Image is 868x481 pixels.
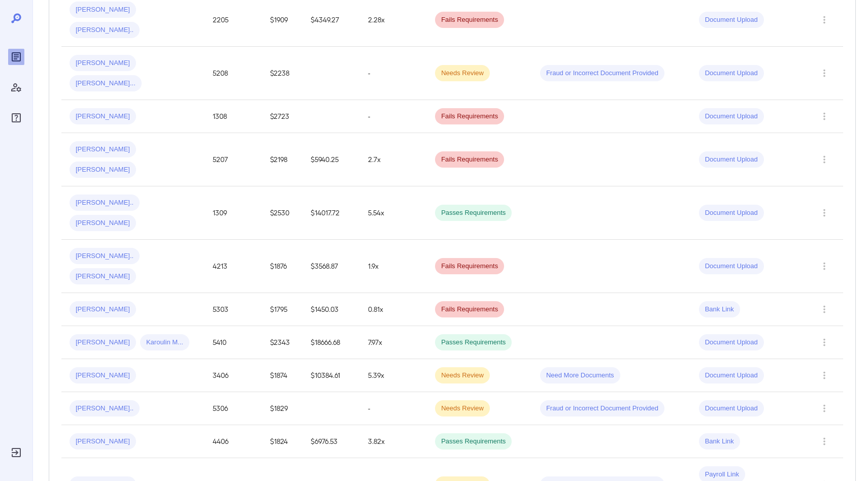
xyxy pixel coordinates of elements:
[816,258,832,274] button: Row Actions
[699,371,764,380] span: Document Upload
[360,186,427,240] td: 5.54x
[205,100,262,133] td: 1308
[699,437,740,446] span: Bank Link
[70,338,136,347] span: [PERSON_NAME]
[816,12,832,28] button: Row Actions
[70,145,136,154] span: [PERSON_NAME]
[303,359,360,392] td: $10384.61
[816,151,832,168] button: Row Actions
[262,240,303,293] td: $1876
[816,367,832,383] button: Row Actions
[699,404,764,413] span: Document Upload
[699,305,740,314] span: Bank Link
[8,79,24,95] div: Manage Users
[435,69,490,78] span: Needs Review
[205,293,262,326] td: 5303
[360,326,427,359] td: 7.97x
[262,47,303,100] td: $2238
[816,334,832,350] button: Row Actions
[70,25,140,35] span: [PERSON_NAME]..
[540,69,664,78] span: Fraud or Incorrect Document Provided
[8,49,24,65] div: Reports
[699,208,764,218] span: Document Upload
[70,79,142,88] span: [PERSON_NAME]...
[205,425,262,458] td: 4406
[262,425,303,458] td: $1824
[303,293,360,326] td: $1450.03
[435,262,504,271] span: Fails Requirements
[816,433,832,450] button: Row Actions
[8,110,24,126] div: FAQ
[435,15,504,25] span: Fails Requirements
[303,240,360,293] td: $3568.87
[360,359,427,392] td: 5.39x
[70,112,136,121] span: [PERSON_NAME]
[360,293,427,326] td: 0.81x
[435,305,504,314] span: Fails Requirements
[205,359,262,392] td: 3406
[435,371,490,380] span: Needs Review
[435,437,512,446] span: Passes Requirements
[205,186,262,240] td: 1309
[205,133,262,186] td: 5207
[8,444,24,461] div: Log Out
[70,58,136,68] span: [PERSON_NAME]
[262,100,303,133] td: $2723
[303,186,360,240] td: $14017.72
[70,165,136,175] span: [PERSON_NAME]
[360,100,427,133] td: -
[360,425,427,458] td: 3.82x
[70,198,140,208] span: [PERSON_NAME]..
[360,133,427,186] td: 2.7x
[205,240,262,293] td: 4213
[435,208,512,218] span: Passes Requirements
[205,326,262,359] td: 5410
[360,47,427,100] td: -
[262,359,303,392] td: $1874
[303,133,360,186] td: $5940.25
[360,392,427,425] td: -
[540,404,664,413] span: Fraud or Incorrect Document Provided
[303,326,360,359] td: $18666.68
[262,293,303,326] td: $1795
[70,305,136,314] span: [PERSON_NAME]
[540,371,620,380] span: Need More Documents
[435,112,504,121] span: Fails Requirements
[699,155,764,165] span: Document Upload
[699,69,764,78] span: Document Upload
[435,155,504,165] span: Fails Requirements
[360,240,427,293] td: 1.9x
[262,326,303,359] td: $2343
[699,112,764,121] span: Document Upload
[816,108,832,124] button: Row Actions
[435,338,512,347] span: Passes Requirements
[699,338,764,347] span: Document Upload
[70,272,136,281] span: [PERSON_NAME]
[816,400,832,416] button: Row Actions
[70,5,136,15] span: [PERSON_NAME]
[699,15,764,25] span: Document Upload
[816,65,832,81] button: Row Actions
[303,425,360,458] td: $6976.53
[70,251,140,261] span: [PERSON_NAME]..
[699,470,745,479] span: Payroll Link
[262,133,303,186] td: $2198
[70,371,136,380] span: [PERSON_NAME]
[262,186,303,240] td: $2530
[140,338,189,347] span: Karoulin M...
[699,262,764,271] span: Document Upload
[816,205,832,221] button: Row Actions
[70,437,136,446] span: [PERSON_NAME]
[262,392,303,425] td: $1829
[816,301,832,317] button: Row Actions
[70,404,140,413] span: [PERSON_NAME]..
[70,218,136,228] span: [PERSON_NAME]
[205,392,262,425] td: 5306
[435,404,490,413] span: Needs Review
[205,47,262,100] td: 5208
